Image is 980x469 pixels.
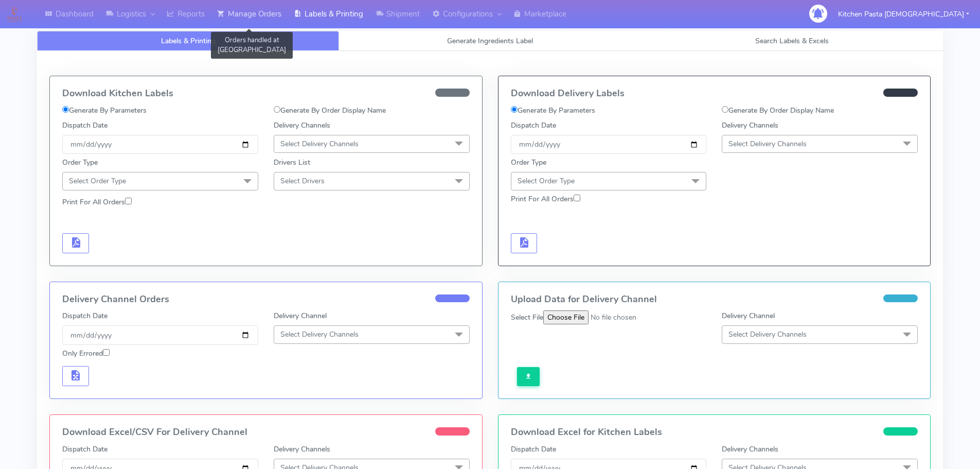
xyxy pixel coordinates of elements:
label: Dispatch Date [62,444,108,455]
h4: Download Excel for Kitchen Labels [511,427,918,438]
span: Select Order Type [518,176,575,186]
label: Dispatch Date [62,310,108,321]
h4: Download Kitchen Labels [62,89,470,99]
input: Print For All Orders [125,198,132,204]
label: Dispatch Date [511,444,556,455]
input: Generate By Parameters [62,106,69,113]
span: Search Labels & Excels [755,36,829,46]
label: Order Type [62,157,98,168]
button: Kitchen Pasta [DEMOGRAPHIC_DATA] [830,4,977,25]
label: Delivery Channels [722,120,778,131]
label: Delivery Channels [274,444,330,455]
label: Print For All Orders [511,194,580,204]
label: Dispatch Date [511,120,556,131]
label: Dispatch Date [62,120,108,131]
label: Print For All Orders [62,197,132,207]
label: Delivery Channels [722,444,778,455]
span: Select Delivery Channels [280,329,359,339]
h4: Download Delivery Labels [511,89,918,99]
label: Delivery Channel [722,310,775,321]
h4: Delivery Channel Orders [62,294,470,305]
input: Generate By Parameters [511,106,518,113]
span: Select Order Type [69,176,126,186]
input: Generate By Order Display Name [274,106,280,113]
label: Select File [511,312,543,323]
label: Order Type [511,157,546,168]
h4: Upload Data for Delivery Channel [511,294,918,305]
span: Select Delivery Channels [280,139,359,149]
input: Only Errored [103,349,110,356]
label: Generate By Order Display Name [722,105,834,116]
label: Only Errored [62,348,110,359]
input: Print For All Orders [574,195,580,201]
span: Labels & Printing [161,36,216,46]
label: Delivery Channels [274,120,330,131]
label: Generate By Order Display Name [274,105,386,116]
span: Generate Ingredients Label [447,36,533,46]
span: Select Delivery Channels [728,329,807,339]
span: Select Drivers [280,176,325,186]
ul: Tabs [37,31,943,51]
label: Delivery Channel [274,310,327,321]
label: Drivers List [274,157,310,168]
span: Select Delivery Channels [728,139,807,149]
input: Generate By Order Display Name [722,106,728,113]
label: Generate By Parameters [62,105,147,116]
label: Generate By Parameters [511,105,595,116]
h4: Download Excel/CSV For Delivery Channel [62,427,470,438]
